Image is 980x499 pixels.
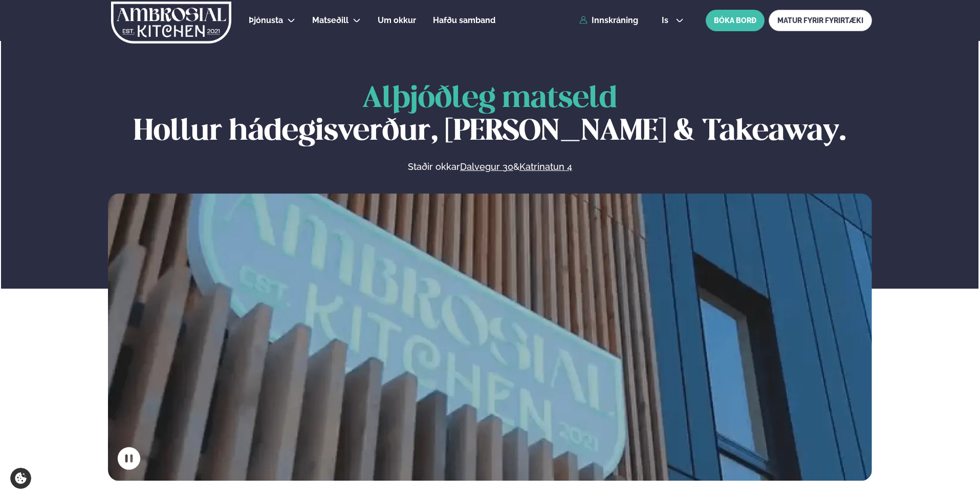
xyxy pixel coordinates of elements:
[10,468,31,489] a: Cookie settings
[110,2,232,44] img: logo
[654,16,692,25] button: is
[433,14,495,27] a: Hafðu samband
[108,83,872,148] h1: Hollur hádegisverður, [PERSON_NAME] & Takeaway.
[519,161,572,173] a: Katrinatun 4
[769,10,872,31] a: MATUR FYRIR FYRIRTÆKI
[312,15,349,25] span: Matseðill
[378,15,416,25] span: Um okkur
[433,15,495,25] span: Hafðu samband
[249,15,283,25] span: Þjónusta
[296,161,683,173] p: Staðir okkar &
[706,10,765,31] button: BÓKA BORÐ
[249,14,283,27] a: Þjónusta
[362,85,617,113] span: Alþjóðleg matseld
[378,14,416,27] a: Um okkur
[662,16,671,25] span: is
[460,161,513,173] a: Dalvegur 30
[579,16,638,25] a: Innskráning
[312,14,349,27] a: Matseðill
